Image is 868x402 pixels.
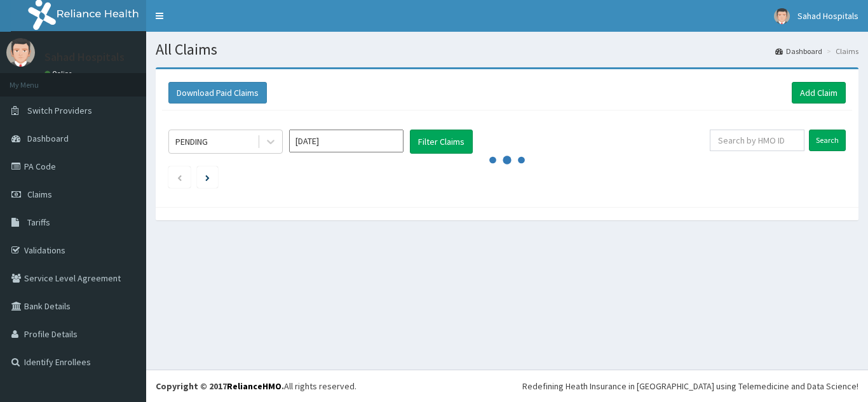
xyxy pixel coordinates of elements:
span: Claims [27,189,52,200]
a: RelianceHMO [227,380,281,392]
p: Sahad Hospitals [44,51,125,63]
div: Redefining Heath Insurance in [GEOGRAPHIC_DATA] using Telemedicine and Data Science! [522,380,858,392]
span: Tariffs [27,217,50,228]
span: Sahad Hospitals [797,10,858,22]
img: User Image [6,38,35,67]
strong: Copyright © 2017 . [156,380,284,392]
a: Add Claim [792,82,846,104]
input: Select Month and Year [289,130,403,152]
svg: audio-loading [488,141,526,179]
img: User Image [774,8,790,24]
a: Dashboard [775,46,822,57]
button: Filter Claims [410,130,473,154]
a: Previous page [177,171,182,183]
a: Online [44,69,75,78]
span: Dashboard [27,133,69,144]
input: Search [809,130,846,151]
div: PENDING [175,135,208,148]
footer: All rights reserved. [146,370,868,402]
h1: All Claims [156,41,858,58]
input: Search by HMO ID [710,130,804,151]
button: Download Paid Claims [168,82,267,104]
li: Claims [824,46,858,57]
a: Next page [205,171,210,183]
span: Switch Providers [27,105,92,116]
